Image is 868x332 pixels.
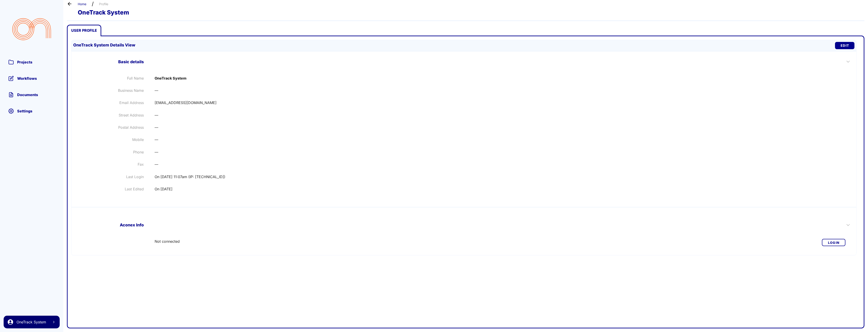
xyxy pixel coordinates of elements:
[17,109,55,113] span: Settings
[149,171,851,183] div: On [DATE] 11:07am (IP: [TECHNICAL_ID])
[149,97,851,109] div: [EMAIL_ADDRESS][DOMAIN_NAME]
[71,215,856,235] button: Aconex Info
[78,2,86,6] a: Home
[4,72,60,85] a: Workflows
[822,239,846,246] button: LOGIN
[4,105,60,117] a: Settings
[835,44,854,47] span: Edit
[77,55,149,68] span: Basic details
[4,88,60,101] a: Documents
[17,92,55,97] span: Documents
[77,72,149,84] div: Full Name
[77,84,149,97] div: Business Name
[71,51,856,72] button: Basic details
[149,146,851,158] div: —
[4,56,60,68] a: Projects
[155,187,172,191] span: On [DATE]
[155,239,180,246] span: Not connected
[77,183,149,195] div: Last Edited
[77,146,149,158] div: Phone
[78,9,129,16] span: OneTrack System
[149,158,851,170] div: —
[77,158,149,170] div: Fax
[149,121,851,133] div: —
[77,109,149,121] div: Street Address
[17,60,55,64] span: Projects
[149,72,851,84] div: OneTrack System
[73,42,135,49] span: OneTrack System Details View
[77,171,149,183] div: Last Login
[149,84,851,97] div: —
[149,109,851,121] div: —
[149,133,851,146] div: —
[77,133,149,146] div: Mobile
[17,76,55,81] span: Workflows
[77,218,149,232] span: Aconex Info
[77,97,149,109] div: Email Address
[835,42,854,49] a: Edit
[77,121,149,133] div: Postal Address
[823,241,845,245] span: LOGIN
[16,320,49,325] span: OneTrack System
[4,316,60,328] button: OneTrack System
